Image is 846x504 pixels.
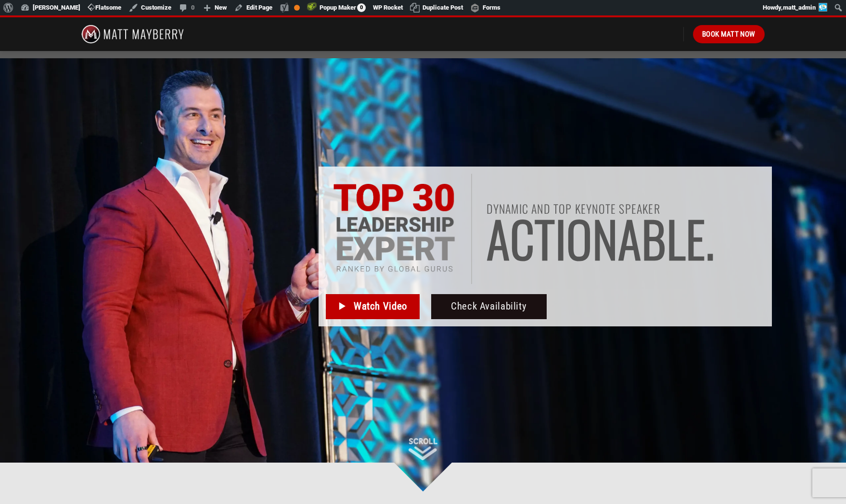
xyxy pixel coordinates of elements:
[705,214,715,263] span: .
[357,3,366,12] span: 0
[535,214,555,263] span: t
[667,214,686,263] span: l
[693,25,765,43] a: Book Matt Now
[686,214,705,263] span: e
[409,438,437,460] img: Scroll Down
[783,4,816,11] span: matt_admin
[81,17,184,51] img: Matt Mayberry
[431,294,547,319] a: Check Availability
[566,214,592,263] span: o
[510,214,535,263] span: c
[326,294,420,319] a: Watch Video
[702,28,756,40] span: Book Matt Now
[354,298,407,314] span: Watch Video
[333,183,456,274] img: Top 30 Leadership Experts
[641,214,667,263] span: b
[294,5,300,11] div: OK
[555,214,566,263] span: i
[487,214,510,263] span: A
[592,214,618,263] span: n
[451,298,526,314] span: Check Availability
[618,214,641,263] span: a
